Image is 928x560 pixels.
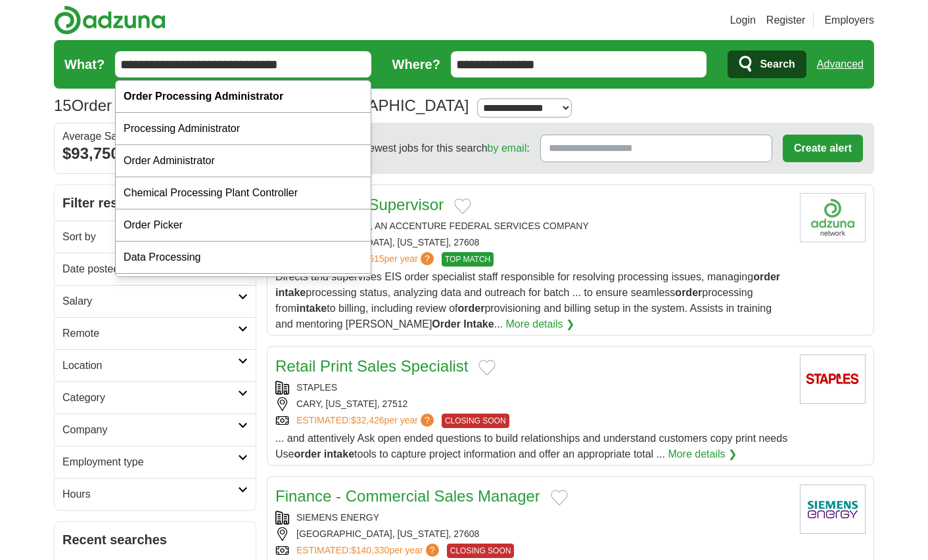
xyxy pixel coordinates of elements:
span: 15 [54,94,72,118]
label: What? [64,54,104,74]
a: More details ❯ [668,446,737,462]
span: $140,330 [351,545,389,555]
a: STAPLES [296,382,337,393]
a: Sort by [55,221,256,253]
a: Employers [824,12,874,28]
strong: order [675,287,702,298]
a: Employment type [55,446,256,478]
div: [GEOGRAPHIC_DATA], [US_STATE], 27608 [275,527,789,541]
div: Chemical Processing Plant Controller [116,177,371,209]
h2: Sort by [62,229,238,245]
strong: Order Processing Administrator [124,91,283,102]
a: ESTIMATED:$32,426per year? [296,414,436,428]
a: Retail Print Sales Specialist [275,357,468,375]
h2: Recent searches [62,530,248,549]
img: Company logo [800,193,866,242]
span: ... and attentively Ask open ended questions to build relationships and understand customers copy... [275,433,787,460]
a: Remote [55,317,256,349]
span: TOP MATCH [442,252,494,267]
h2: Salary [62,293,238,309]
a: Category [55,381,256,414]
a: Advanced [817,51,864,77]
strong: order [457,303,484,314]
h1: Order Intake Jobs in Five Points, [GEOGRAPHIC_DATA] [54,97,469,114]
span: CLOSING SOON [442,414,509,428]
span: ? [426,544,439,557]
img: Siemens Energy logo [800,485,866,534]
a: Register [766,12,806,28]
strong: order [753,271,780,282]
div: Order Administrator [116,145,371,177]
strong: intake [296,303,327,314]
span: Receive the newest jobs for this search : [304,140,529,156]
a: SIEMENS ENERGY [296,512,379,523]
a: Location [55,349,256,381]
div: Average Salary [62,131,248,142]
strong: order [294,448,321,460]
span: ? [421,252,434,265]
span: Directs and supervises EIS order specialist staff responsible for resolving processing issues, ma... [275,271,780,330]
div: $93,750 [62,142,248,165]
button: Add to favorite jobs [551,490,568,506]
h2: Employment type [62,454,238,470]
strong: intake [324,448,354,460]
h2: Remote [62,326,238,341]
a: ESTIMATED:$140,330per year? [296,544,442,558]
div: Processing Administrator [116,113,371,145]
div: Order Picker [116,209,371,242]
h2: Category [62,390,238,406]
h2: Date posted [62,261,238,277]
img: Staples logo [800,355,866,404]
span: $32,426 [351,415,384,425]
strong: intake [275,287,306,298]
strong: Intake [463,318,494,330]
a: Hours [55,478,256,510]
button: Search [728,51,806,78]
button: Create alert [783,135,863,162]
div: [GEOGRAPHIC_DATA], [US_STATE], 27608 [275,236,789,249]
a: Date posted [55,253,256,285]
h2: Company [62,422,238,438]
a: More details ❯ [505,316,574,332]
h2: Location [62,358,238,374]
span: ? [421,414,434,427]
button: Add to favorite jobs [454,198,471,214]
span: Search [760,51,795,77]
a: Finance - Commercial Sales Manager [275,487,540,505]
a: Company [55,414,256,446]
div: ASM RESEARCH, AN ACCENTURE FEDERAL SERVICES COMPANY [275,219,789,233]
h2: Hours [62,486,238,502]
h2: Filter results [55,185,256,221]
div: Sterile Processing Technician [116,274,371,306]
a: by email [488,142,527,154]
a: Login [730,12,756,28]
div: CARY, [US_STATE], 27512 [275,397,789,411]
button: Add to favorite jobs [478,360,496,376]
span: CLOSING SOON [447,544,515,558]
div: Data Processing [116,242,371,274]
img: Adzuna logo [54,5,166,35]
a: Salary [55,285,256,317]
label: Where? [392,54,440,74]
strong: Order [432,318,461,330]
